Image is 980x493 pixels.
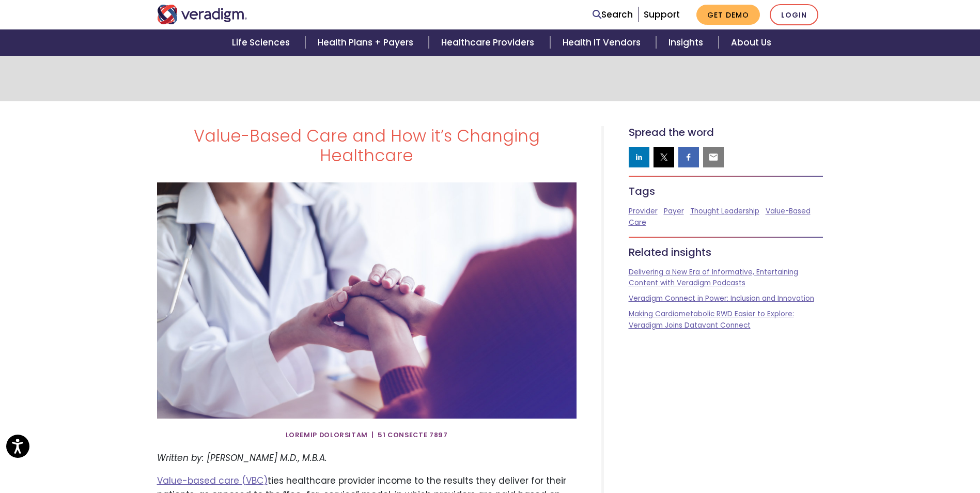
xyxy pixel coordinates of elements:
[629,206,811,227] a: Value-Based Care
[696,5,760,25] a: Get Demo
[644,8,680,21] a: Support
[629,185,823,197] h5: Tags
[629,126,823,138] h5: Spread the word
[659,152,669,162] img: twitter sharing button
[220,29,305,56] a: Life Sciences
[690,206,759,216] a: Thought Leadership
[770,4,818,25] a: Login
[634,152,644,162] img: linkedin sharing button
[305,29,429,56] a: Health Plans + Payers
[629,294,814,303] a: Veradigm Connect in Power: Inclusion and Innovation
[550,29,656,56] a: Health IT Vendors
[157,474,268,487] a: Value-based care (VBC)
[593,8,633,22] a: Search
[719,29,784,56] a: About Us
[286,427,448,443] span: Loremip Dolorsitam | 51 Consecte 7897
[157,5,247,24] img: Veradigm logo
[629,309,794,330] a: Making Cardiometabolic RWD Easier to Explore: Veradigm Joins Datavant Connect
[629,246,823,258] h5: Related insights
[157,452,327,464] em: Written by: [PERSON_NAME] M.D., M.B.A.
[157,126,577,166] h1: Value-Based Care and How it’s Changing Healthcare
[629,267,798,288] a: Delivering a New Era of Informative, Entertaining Content with Veradigm Podcasts
[683,152,694,162] img: facebook sharing button
[629,206,658,216] a: Provider
[656,29,719,56] a: Insights
[664,206,684,216] a: Payer
[708,152,719,162] img: email sharing button
[429,29,550,56] a: Healthcare Providers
